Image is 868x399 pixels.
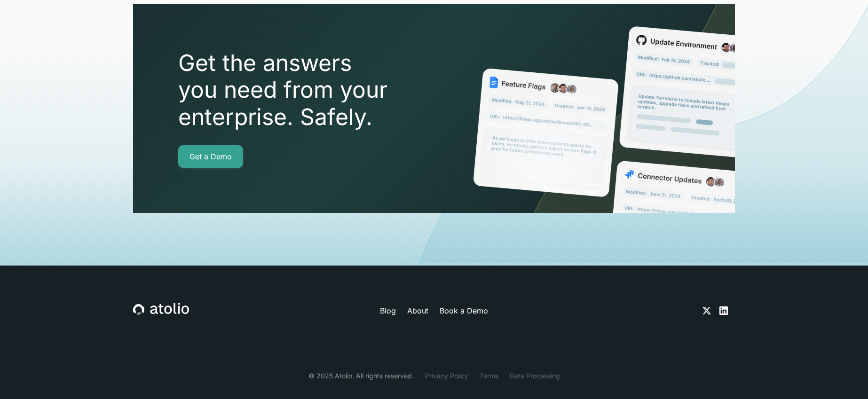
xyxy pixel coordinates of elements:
[480,371,498,381] a: Terms
[380,305,396,316] a: Blog
[510,371,560,381] a: Data Processing
[308,371,414,381] div: © 2025 Atolio. All rights reserved.
[178,145,243,168] a: Get a Demo
[440,305,488,316] a: Book a Demo
[425,371,468,381] a: Privacy Policy
[821,354,868,399] iframe: Chat Widget
[407,305,428,316] a: About
[178,49,442,131] h2: Get the answers you need from your enterprise. Safely.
